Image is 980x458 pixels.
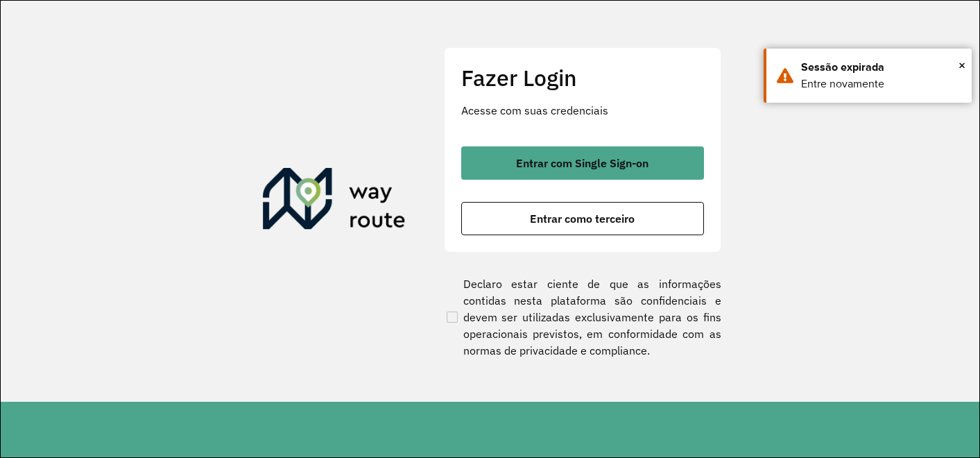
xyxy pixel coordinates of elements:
[444,275,721,359] label: Declaro estar ciente de que as informações contidas nesta plataforma são confidenciais e devem se...
[530,213,635,224] span: Entrar como terceiro
[263,168,406,235] img: Roteirizador AmbevTech
[958,55,965,76] button: Close
[801,76,961,92] div: Entre novamente
[461,102,704,119] p: Acesse com suas credenciais
[801,59,961,76] div: Sessão expirada
[461,202,704,235] button: button
[461,146,704,180] button: button
[958,55,965,76] span: ×
[461,65,704,91] h2: Fazer Login
[516,158,648,169] span: Entrar com Single Sign-on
